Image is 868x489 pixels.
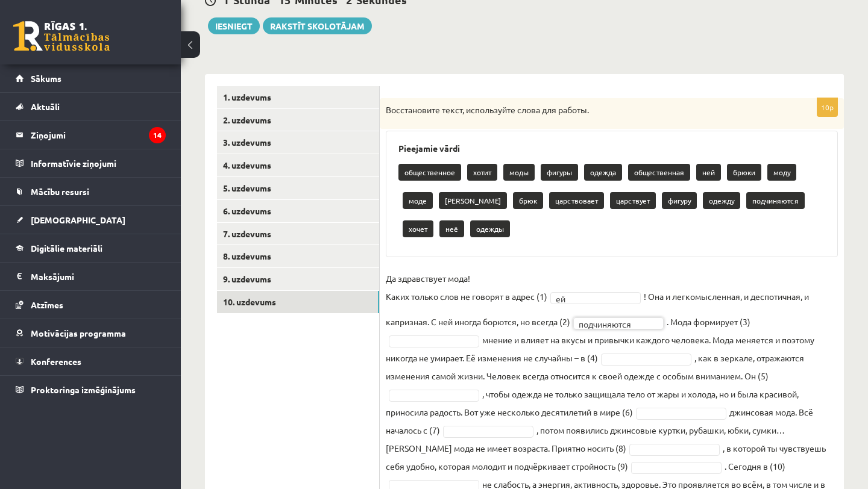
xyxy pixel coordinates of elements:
p: [PERSON_NAME] [439,192,507,209]
a: ей [550,292,641,304]
p: одежду [703,192,740,209]
i: 14 [149,127,166,143]
a: 8. uzdevums [217,245,379,267]
span: Digitālie materiāli [31,243,102,254]
span: Mācību resursi [31,186,89,197]
p: брюки [727,164,761,181]
a: Maksājumi [16,263,166,290]
legend: Ziņojumi [31,121,166,149]
a: [DEMOGRAPHIC_DATA] [16,206,166,234]
a: Motivācijas programma [16,319,166,347]
p: фигуры [541,164,578,181]
span: Konferences [31,356,81,367]
span: Atzīmes [31,299,63,310]
a: 10. uzdevums [217,291,379,313]
a: Konferences [16,347,166,375]
p: Восстановите текст, используйте слова для работы. [386,104,778,116]
p: моде [403,192,433,209]
span: Aktuāli [31,101,60,112]
a: Informatīvie ziņojumi [16,149,166,177]
a: подчиняются [573,317,664,329]
a: Rakstīt skolotājam [263,17,372,34]
p: Да здравствует мода! Каких только слов не говорят в адрес (1) [386,269,547,305]
p: хочет [403,220,433,237]
a: Digitālie materiāli [16,234,166,262]
h3: Pieejamie vārdi [398,143,825,154]
legend: Informatīvie ziņojumi [31,149,166,177]
p: брюк [513,192,543,209]
a: 5. uzdevums [217,177,379,199]
a: Rīgas 1. Tālmācības vidusskola [13,21,110,51]
p: неё [439,220,464,237]
a: Mācību resursi [16,178,166,205]
button: Iesniegt [208,17,260,34]
span: Motivācijas programma [31,328,126,338]
span: Sākums [31,73,61,84]
p: моды [503,164,535,181]
span: [DEMOGRAPHIC_DATA] [31,214,125,225]
a: Ziņojumi14 [16,121,166,149]
p: общественное [398,164,461,181]
p: хотит [467,164,497,181]
p: ней [696,164,721,181]
a: 6. uzdevums [217,200,379,222]
p: одежды [470,220,510,237]
p: одежда [584,164,622,181]
a: Aktuāli [16,93,166,120]
a: 4. uzdevums [217,154,379,176]
legend: Maksājumi [31,263,166,290]
a: 2. uzdevums [217,109,379,131]
a: 7. uzdevums [217,223,379,245]
p: царствовает [549,192,604,209]
p: подчиняются [746,192,805,209]
p: моду [767,164,796,181]
a: 9. uzdevums [217,268,379,290]
a: 1. uzdevums [217,86,379,108]
p: 10p [817,98,838,117]
span: Proktoringa izmēģinājums [31,384,136,395]
span: подчиняются [579,318,647,330]
a: Proktoringa izmēģinājums [16,376,166,403]
p: царствует [610,192,656,209]
p: фигуру [662,192,697,209]
p: общественная [628,164,690,181]
a: 3. uzdevums [217,131,379,154]
a: Atzīmes [16,291,166,319]
a: Sākums [16,64,166,92]
span: ей [556,293,624,305]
